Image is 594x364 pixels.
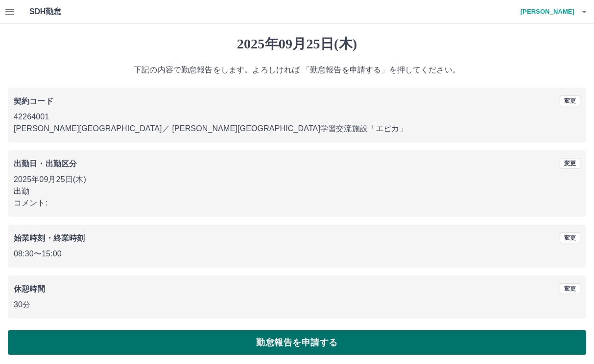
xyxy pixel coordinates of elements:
button: 変更 [560,283,580,294]
button: 変更 [560,95,580,106]
p: 08:30 〜 15:00 [14,248,580,260]
button: 変更 [560,158,580,169]
p: 30分 [14,299,580,311]
p: コメント: [14,197,580,209]
p: 下記の内容で勤怠報告をします。よろしければ 「勤怠報告を申請する」を押してください。 [8,64,586,76]
p: 出勤 [14,185,580,197]
b: 出勤日・出勤区分 [14,159,77,168]
p: [PERSON_NAME][GEOGRAPHIC_DATA] ／ [PERSON_NAME][GEOGRAPHIC_DATA]学習交流施設「エピカ」 [14,123,580,135]
button: 勤怠報告を申請する [8,330,586,355]
b: 契約コード [14,97,53,105]
button: 変更 [560,232,580,243]
h1: 2025年09月25日(木) [8,36,586,52]
p: 2025年09月25日(木) [14,174,580,185]
p: 42264001 [14,111,580,123]
b: 休憩時間 [14,285,46,293]
b: 始業時刻・終業時刻 [14,234,85,242]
